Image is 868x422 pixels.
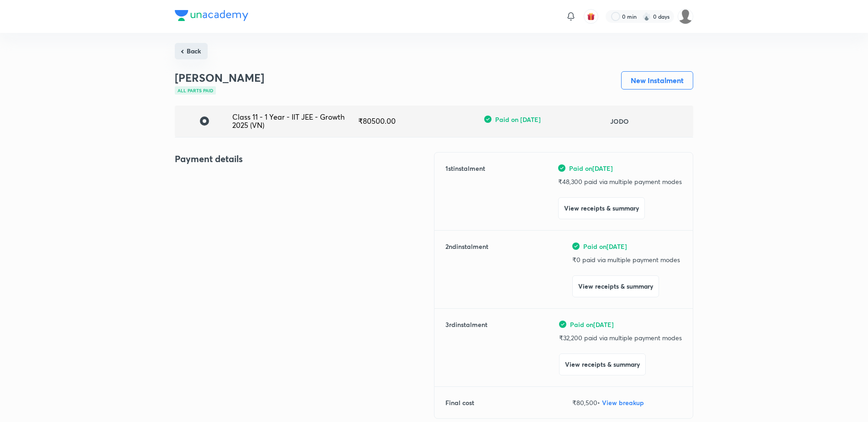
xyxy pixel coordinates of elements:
img: green-tick [559,321,566,328]
p: ₹ 48,300 paid via multiple payment modes [558,177,682,186]
img: green-tick [484,116,492,123]
span: Paid on [DATE] [583,242,627,251]
button: Back [175,43,208,59]
h6: JODO [610,116,629,126]
p: ₹ 32,200 paid via multiple payment modes [559,333,682,343]
h4: Payment details [175,152,434,166]
div: ₹ 80500.00 [358,117,484,125]
button: New Instalment [621,71,693,90]
h6: 2 nd instalment [445,242,488,297]
button: View receipts & summary [559,353,646,375]
a: Company Logo [175,10,248,23]
h6: Final cost [445,398,474,407]
button: View receipts & summary [558,197,645,219]
button: avatar [584,9,598,24]
p: ₹ 80,500 • [572,398,682,407]
button: View receipts & summary [572,275,659,297]
span: Paid on [DATE] [495,115,541,124]
span: Paid on [DATE] [569,164,613,173]
img: green-tick [558,164,565,172]
img: PRADEEP KADAM [678,9,693,24]
img: green-tick [572,243,580,250]
h3: [PERSON_NAME] [175,71,264,84]
img: streak [642,12,651,21]
h6: 1 st instalment [445,164,485,219]
span: Paid on [DATE] [570,320,614,329]
h6: 3 rd instalment [445,320,487,375]
img: avatar [587,12,595,21]
div: Class 11 - 1 Year - IIT JEE - Growth 2025 (VN) [232,113,358,130]
p: ₹ 0 paid via multiple payment modes [572,255,682,264]
span: View breakup [602,398,644,407]
img: Company Logo [175,10,248,21]
div: All parts paid [175,86,216,95]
